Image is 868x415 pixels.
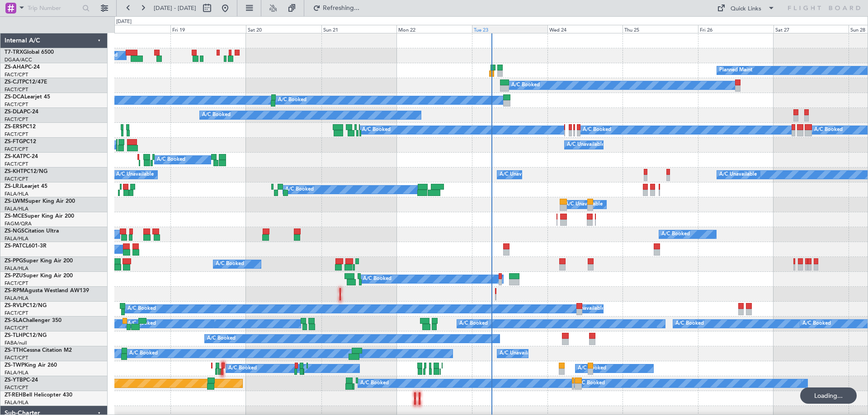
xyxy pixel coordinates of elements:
span: ZS-DCA [5,94,24,100]
div: A/C Booked [127,317,156,331]
div: Sat 27 [774,25,849,33]
span: ZS-RPM [5,288,24,294]
a: ZS-DCALearjet 45 [5,94,50,100]
span: ZS-LRJ [5,184,22,189]
a: ZS-PPGSuper King Air 200 [5,258,73,264]
div: A/C Unavailable [565,198,603,211]
span: ZS-PZU [5,273,23,279]
div: Thu 18 [95,25,171,33]
a: ZS-DLAPC-24 [5,109,38,115]
a: FALA/HLA [5,205,28,212]
div: A/C Booked [216,257,244,271]
a: ZS-YTBPC-24 [5,378,38,383]
div: A/C Booked [675,317,704,331]
div: A/C Booked [285,183,314,196]
a: FAGM/QRA [5,220,32,227]
a: FACT/CPT [5,176,28,182]
a: FALA/HLA [5,399,28,406]
div: A/C Booked [511,79,540,92]
a: FACT/CPT [5,146,28,153]
button: Refreshing... [309,1,363,15]
div: Thu 25 [623,25,698,33]
div: Quick Links [731,5,761,14]
div: A/C Booked [202,108,231,122]
div: A/C Unavailable [719,168,757,182]
div: A/C Booked [228,362,257,375]
div: A/C Unavailable [116,168,154,182]
div: Fri 26 [698,25,774,33]
span: ZS-NGS [5,228,24,234]
a: ZS-TWPKing Air 260 [5,363,57,368]
a: FACT/CPT [5,86,28,93]
input: Trip Number [28,1,80,15]
a: FACT/CPT [5,280,28,287]
a: ZS-KHTPC12/NG [5,169,47,174]
span: ZS-MCE [5,214,24,219]
a: FACT/CPT [5,116,28,123]
a: ZS-FTGPC12 [5,139,36,145]
div: A/C Booked [360,377,389,390]
span: ZT-REH [5,392,23,398]
span: ZS-PPG [5,258,23,264]
span: ZS-RVL [5,303,23,308]
a: FALA/HLA [5,265,28,272]
span: ZS-PAT [5,243,22,249]
a: ZS-PATCL601-3R [5,243,47,249]
a: FACT/CPT [5,71,28,78]
a: FACT/CPT [5,384,28,391]
div: Wed 24 [547,25,623,33]
div: Fri 19 [170,25,246,33]
span: ZS-YTB [5,378,23,383]
span: ZS-TLH [5,333,23,338]
div: A/C Unavailable [500,347,537,360]
a: ZS-SLAChallenger 350 [5,318,61,323]
div: A/C Booked [583,123,611,137]
a: ZS-CJTPC12/47E [5,79,47,85]
div: A/C Booked [278,93,307,107]
a: FALA/HLA [5,369,28,376]
span: ZS-SLA [5,318,23,323]
a: ZS-LWMSuper King Air 200 [5,199,75,204]
span: ZS-AHA [5,65,25,70]
div: Tue 23 [472,25,547,33]
div: A/C Booked [814,123,843,137]
div: A/C Unavailable [500,168,537,182]
button: Quick Links [712,1,779,15]
div: A/C Booked [363,272,392,286]
a: ZS-NGSCitation Ultra [5,228,59,234]
a: FALA/HLA [5,295,28,302]
div: A/C Booked [127,302,156,316]
div: A/C Unavailable [567,138,604,152]
div: A/C Booked [578,362,606,375]
a: FACT/CPT [5,325,28,331]
span: ZS-KAT [5,154,23,159]
span: ZS-KHT [5,169,24,174]
a: ZS-KATPC-24 [5,154,38,159]
span: ZS-LWM [5,199,25,204]
a: ZS-PZUSuper King Air 200 [5,273,73,279]
div: A/C Booked [129,347,158,360]
div: A/C Booked [157,153,185,167]
a: T7-TRXGlobal 6500 [5,50,54,55]
div: A/C Booked [802,317,831,331]
span: T7-TRX [5,50,23,55]
a: FALA/HLA [5,191,28,197]
div: A/C Booked [207,332,236,345]
div: A/C Unavailable [567,302,604,316]
a: ZT-REHBell Helicopter 430 [5,392,72,398]
div: A/C Booked [576,377,605,390]
a: ZS-TLHPC12/NG [5,333,47,338]
div: A/C Booked [362,123,391,137]
a: ZS-ERSPC12 [5,124,36,130]
a: ZS-LRJLearjet 45 [5,184,47,189]
a: FACT/CPT [5,354,28,361]
span: [DATE] - [DATE] [154,4,196,12]
a: ZS-MCESuper King Air 200 [5,214,74,219]
span: ZS-DLA [5,109,24,115]
a: ZS-RVLPC12/NG [5,303,47,308]
a: FACT/CPT [5,161,28,168]
a: ZS-RPMAgusta Westland AW139 [5,288,89,294]
a: FACT/CPT [5,131,28,138]
div: A/C Booked [459,317,488,331]
a: FACT/CPT [5,101,28,108]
